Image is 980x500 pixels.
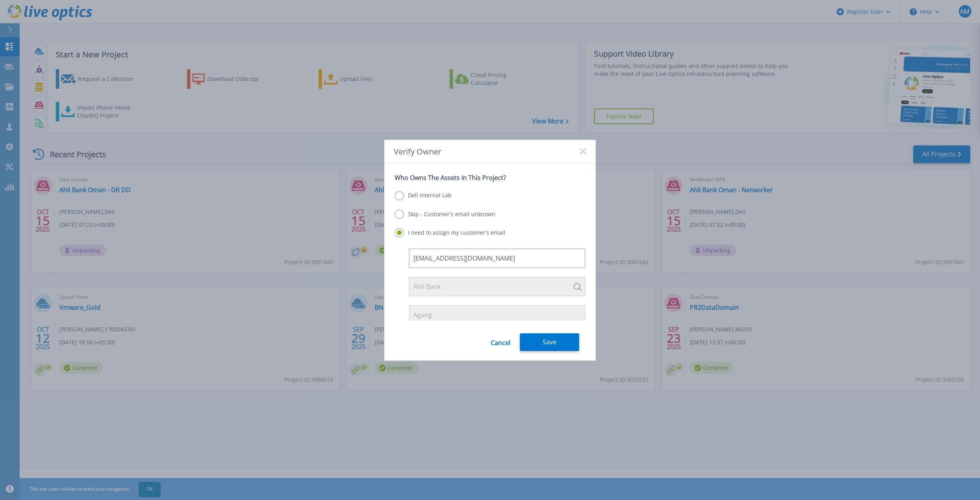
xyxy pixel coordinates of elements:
[491,333,510,351] a: Cancel
[409,248,585,268] input: Enter email address
[394,147,441,156] span: Verify Owner
[409,277,585,296] input: Ahli Bank
[395,228,505,237] label: I need to assign my customer's email
[520,333,579,351] button: Save
[409,305,585,325] input: First Name
[395,191,452,200] label: Dell Internal Lab
[395,174,585,182] p: Who Owns The Assets In This Project?
[395,210,495,219] label: Skip - Customer's email unknown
